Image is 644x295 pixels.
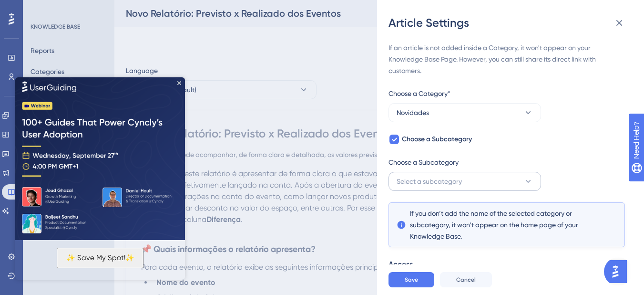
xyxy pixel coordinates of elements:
span: Choose a Subcategory [388,157,459,168]
button: Cancel [440,272,492,287]
span: Save [405,276,418,284]
button: ✨ Save My Spot!✨ [41,170,128,191]
span: Select a subcategory [397,176,462,187]
span: Choose a Category* [388,88,450,99]
div: Article Settings [388,15,633,31]
div: If an article is not added inside a Category, it won't appear on your Knowledge Base Page. Howeve... [388,42,625,76]
iframe: UserGuiding AI Assistant Launcher [604,257,633,286]
button: Novidades [388,103,541,122]
div: Access [388,259,413,270]
button: Save [388,272,434,287]
span: Novidades [397,107,429,118]
button: Select a subcategory [388,172,541,191]
span: Choose a Subcategory [402,134,472,145]
span: Need Help? [22,2,60,14]
span: If you don’t add the name of the selected category or subcategory, it won’t appear on the home pa... [410,208,603,242]
div: Close Preview [162,4,166,8]
span: Cancel [456,276,476,284]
